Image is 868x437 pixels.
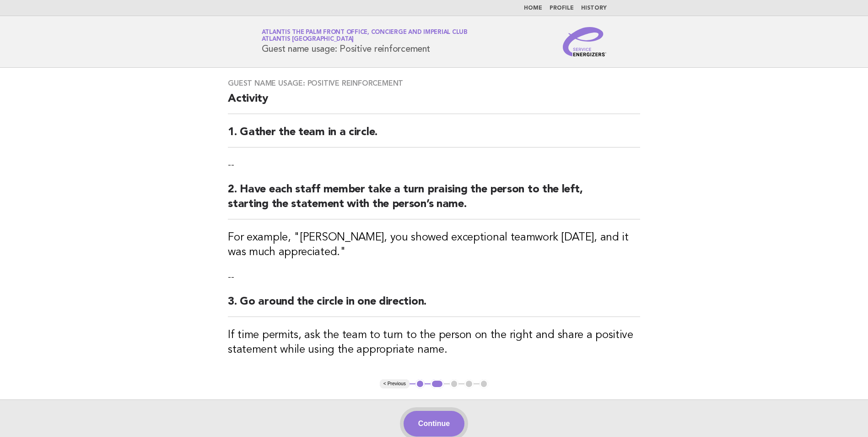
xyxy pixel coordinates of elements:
h2: 1. Gather the team in a circle. [228,125,640,147]
h1: Guest name usage: Positive reinforcement [262,30,468,54]
button: 1 [415,379,425,388]
span: Atlantis [GEOGRAPHIC_DATA] [262,37,354,43]
a: History [581,5,607,11]
p: -- [228,158,640,171]
p: -- [228,271,640,284]
h2: Activity [228,92,640,114]
h2: 3. Go around the circle in one direction. [228,295,640,317]
a: Atlantis The Palm Front Office, Concierge and Imperial ClubAtlantis [GEOGRAPHIC_DATA] [262,29,468,42]
h3: If time permits, ask the team to turn to the person on the right and share a positive statement w... [228,328,640,357]
a: Profile [550,5,574,11]
h3: For example, "[PERSON_NAME], you showed exceptional teamwork [DATE], and it was much appreciated." [228,230,640,260]
button: Continue [404,411,464,437]
h2: 2. Have each staff member take a turn praising the person to the left, starting the statement wit... [228,182,640,219]
button: 2 [431,379,444,388]
h3: Guest name usage: Positive reinforcement [228,79,640,88]
a: Home [524,5,542,11]
img: Service Energizers [563,27,607,56]
button: < Previous [380,379,410,388]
